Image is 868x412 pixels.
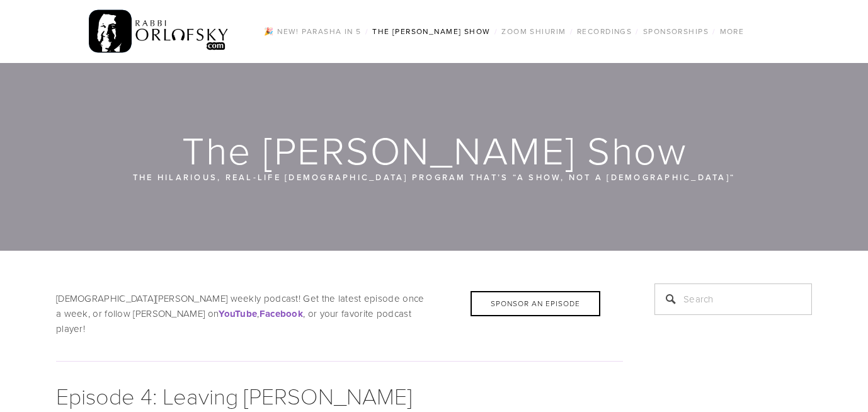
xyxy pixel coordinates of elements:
img: RabbiOrlofsky.com [89,7,229,56]
div: Sponsor an Episode [471,291,600,316]
input: Search [654,283,812,315]
strong: YouTube [219,307,257,321]
span: / [494,26,498,37]
h1: The [PERSON_NAME] Show [56,130,813,170]
span: / [712,26,716,37]
p: The hilarious, real-life [DEMOGRAPHIC_DATA] program that’s “a show, not a [DEMOGRAPHIC_DATA]“ [132,170,736,184]
span: / [365,26,368,37]
a: Zoom Shiurim [498,23,569,40]
a: The [PERSON_NAME] Show [368,23,494,40]
a: Episode 4: Leaving [PERSON_NAME] [56,380,412,411]
span: / [570,26,573,37]
span: / [636,26,639,37]
a: More [716,23,748,40]
p: [DEMOGRAPHIC_DATA][PERSON_NAME] weekly podcast! Get the latest episode once a week, or follow [PE... [56,291,623,336]
a: Sponsorships [639,23,712,40]
strong: Facebook [260,307,303,321]
a: Recordings [573,23,636,40]
a: Facebook [260,307,303,320]
a: YouTube [219,307,257,320]
a: 🎉 NEW! Parasha in 5 [260,23,365,40]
